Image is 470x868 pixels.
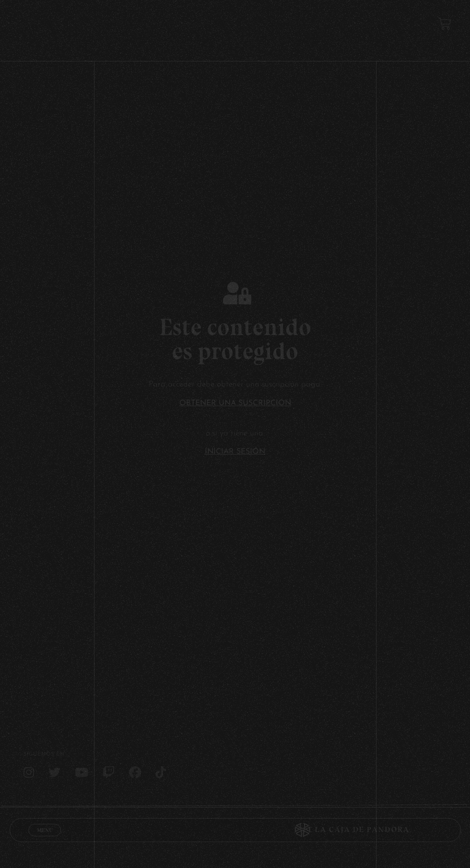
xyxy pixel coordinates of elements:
span: Cerrar [34,835,56,842]
span: Menu [36,827,52,833]
h4: SÍguenos en: [23,752,446,757]
a: View your shopping cart [438,17,451,30]
a: Obtener una suscripción [179,399,291,407]
a: Iniciar Sesión [205,448,265,456]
